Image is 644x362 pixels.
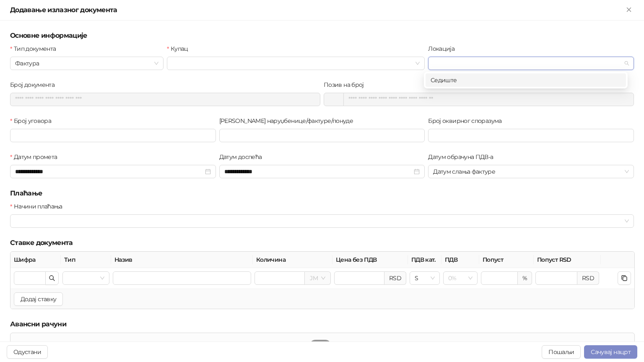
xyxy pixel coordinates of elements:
[10,116,57,125] label: Број уговора
[534,252,601,268] th: Попуст RSD
[10,31,634,41] h5: Основне информације
[255,272,304,284] input: Количина
[253,268,332,289] td: Количина
[10,44,61,53] label: Тип документа
[111,252,253,268] th: Назив
[428,129,634,142] input: Број оквирног споразума
[479,268,534,289] td: Попуст
[219,152,267,161] label: Датум доспећа
[167,44,193,53] label: Купац
[536,272,577,284] input: Попуст RSD
[10,319,634,329] h5: Авансни рачуни
[7,345,48,359] button: Одустани
[332,268,408,289] td: Цена без ПДВ
[10,252,61,268] th: Шифра
[10,129,216,142] input: Број уговора
[428,44,460,53] label: Локација
[14,292,63,306] button: Додај ставку
[481,272,517,284] input: Попуст
[324,80,369,89] label: Позив на број
[542,345,581,359] button: Пошаљи
[15,167,203,176] input: Датум промета
[534,268,601,289] td: Попуст RSD
[332,252,408,268] th: Цена без ПДВ
[111,268,253,289] td: Назив
[61,268,111,289] td: Тип
[10,268,61,289] td: Шифра
[584,345,637,359] button: Сачувај нацрт
[10,5,624,15] div: Додавање излазног документа
[253,252,332,268] th: Количина
[433,57,621,70] input: Локација
[219,129,425,142] input: Број наруџбенице/фактуре/понуде
[408,252,441,268] th: ПДВ кат.
[15,57,158,70] span: Фактура
[10,188,634,198] h5: Плаћање
[408,268,441,289] td: ПДВ кат.
[431,76,621,85] div: Седиште
[10,80,60,89] label: Број документа
[415,272,435,284] span: S
[10,238,634,248] h5: Ставке документа
[21,295,56,303] span: Додај ставку
[10,202,68,211] label: Начини плаћања
[518,271,532,285] div: %
[14,272,45,284] input: Шифра
[335,272,384,284] input: Цена без ПДВ
[441,268,479,289] td: ПДВ
[441,252,479,268] th: ПДВ
[624,5,634,15] button: Close
[479,252,534,268] th: Попуст
[577,271,599,285] div: RSD
[10,93,320,106] input: Број документа
[61,252,111,268] th: Тип
[224,167,413,176] input: Датум доспећа
[428,116,507,125] label: Број оквирног споразума
[384,271,406,285] div: RSD
[428,152,499,161] label: Датум обрачуна ПДВ-а
[172,57,412,70] input: Купац
[113,271,251,285] input: Назив
[10,152,62,161] label: Датум промета
[219,116,358,125] label: Број наруџбенице/фактуре/понуде
[433,165,629,178] span: Датум слања фактуре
